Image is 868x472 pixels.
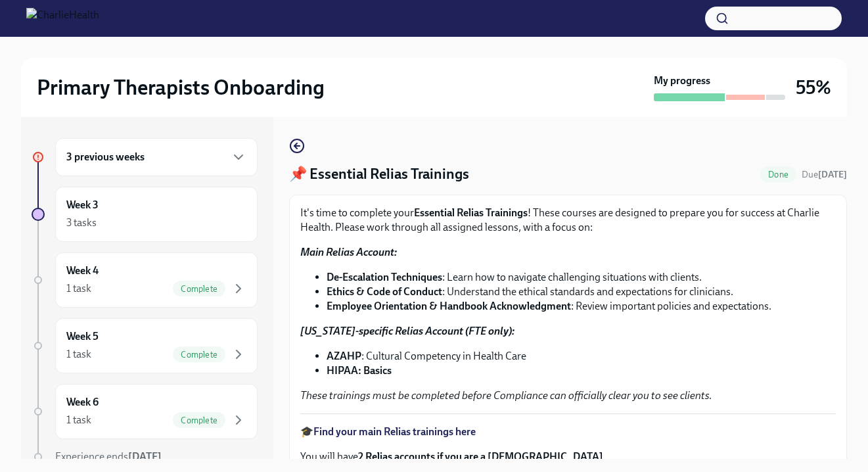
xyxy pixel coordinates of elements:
[327,299,836,314] li: : Review important policies and expectations.
[414,206,528,219] strong: Essential Relias Trainings
[327,270,836,285] li: : Learn how to navigate challenging situations with clients.
[66,198,99,212] h6: Week 3
[26,8,99,29] img: CharlieHealth
[313,425,476,438] a: Find your main Relias trainings here
[300,450,836,464] p: You will have .
[358,450,603,463] strong: 2 Relias accounts if you are a [DEMOGRAPHIC_DATA]
[327,349,836,364] li: : Cultural Competency in Health Care
[796,76,831,99] h3: 55%
[289,164,469,184] h4: 📌 Essential Relias Trainings
[66,329,99,344] h6: Week 5
[32,384,258,439] a: Week 61 taskComplete
[760,170,796,179] span: Done
[128,450,162,463] strong: [DATE]
[66,150,145,164] h6: 3 previous weeks
[32,252,258,308] a: Week 41 taskComplete
[327,271,442,283] strong: De-Escalation Techniques
[66,216,97,230] div: 3 tasks
[173,284,225,294] span: Complete
[55,138,258,176] div: 3 previous weeks
[173,350,225,360] span: Complete
[818,169,847,180] strong: [DATE]
[327,285,836,299] li: : Understand the ethical standards and expectations for clinicians.
[66,264,99,278] h6: Week 4
[654,74,710,88] strong: My progress
[37,74,325,101] h2: Primary Therapists Onboarding
[327,300,571,312] strong: Employee Orientation & Handbook Acknowledgment
[66,347,91,362] div: 1 task
[66,281,91,296] div: 1 task
[66,413,91,427] div: 1 task
[300,206,836,235] p: It's time to complete your ! These courses are designed to prepare you for success at Charlie Hea...
[55,450,162,463] span: Experience ends
[32,187,258,242] a: Week 33 tasks
[802,169,847,180] span: Due
[327,285,442,298] strong: Ethics & Code of Conduct
[300,325,514,337] strong: [US_STATE]-specific Relias Account (FTE only):
[327,350,361,362] strong: AZAHP
[300,425,836,439] p: 🎓
[32,318,258,373] a: Week 51 taskComplete
[66,395,99,410] h6: Week 6
[327,364,392,377] strong: HIPAA: Basics
[300,246,397,258] strong: Main Relias Account:
[300,389,712,402] em: These trainings must be completed before Compliance can officially clear you to see clients.
[173,415,225,425] span: Complete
